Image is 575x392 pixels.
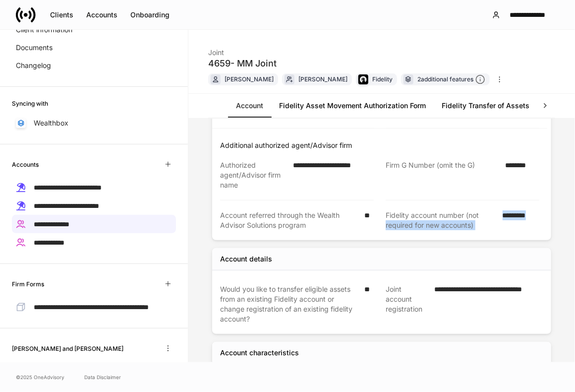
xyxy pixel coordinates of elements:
[16,373,64,381] span: © 2025 OneAdvisory
[12,21,176,39] a: Client information
[386,210,497,230] div: Fidelity account number (not required for new accounts)
[124,7,176,23] button: Onboarding
[16,43,53,53] p: Documents
[208,58,277,69] div: 4659- MM Joint
[434,94,537,118] a: Fidelity Transfer of Assets
[16,61,51,70] p: Changelog
[12,57,176,74] a: Changelog
[417,74,485,85] div: 2 additional features
[298,74,347,84] div: [PERSON_NAME]
[225,74,274,84] div: [PERSON_NAME]
[220,160,287,190] div: Authorized agent/Advisor firm name
[44,7,80,23] button: Clients
[386,284,428,324] div: Joint account registration
[228,94,271,118] a: Account
[16,25,72,35] p: Client information
[220,210,358,230] div: Account referred through the Wealth Advisor Solutions program
[12,279,44,289] h6: Firm Forms
[50,10,73,20] div: Clients
[220,348,299,358] div: Account characteristics
[220,284,358,324] div: Would you like to transfer eligible assets from an existing Fidelity account or change registrati...
[86,10,117,20] div: Accounts
[130,10,170,20] div: Onboarding
[84,373,121,381] a: Data Disclaimer
[12,99,48,108] h6: Syncing with
[220,140,547,150] p: Additional authorized agent/Advisor firm
[80,7,124,23] button: Accounts
[12,344,123,353] h6: [PERSON_NAME] and [PERSON_NAME]
[34,118,68,128] p: Wealthbox
[208,42,277,58] div: Joint
[386,160,499,190] div: Firm G Number (omit the G)
[12,39,176,57] a: Documents
[220,254,272,264] div: Account details
[271,94,434,118] a: Fidelity Asset Movement Authorization Form
[372,74,393,84] div: Fidelity
[12,160,39,169] h6: Accounts
[12,114,176,132] a: Wealthbox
